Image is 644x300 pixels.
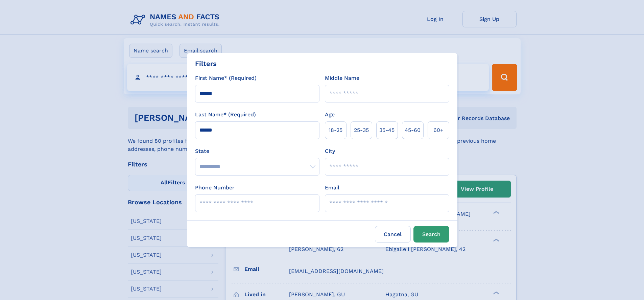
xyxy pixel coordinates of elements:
[195,74,257,82] label: First Name* (Required)
[195,184,235,192] label: Phone Number
[354,126,369,134] span: 25‑35
[325,74,359,82] label: Middle Name
[325,147,335,155] label: City
[405,126,421,134] span: 45‑60
[195,147,319,155] label: State
[413,226,449,243] button: Search
[195,111,256,119] label: Last Name* (Required)
[325,184,339,192] label: Email
[329,126,342,134] span: 18‑25
[325,111,335,119] label: Age
[379,126,395,134] span: 35‑45
[375,226,411,243] label: Cancel
[433,126,444,134] span: 60+
[195,59,217,69] div: Filters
